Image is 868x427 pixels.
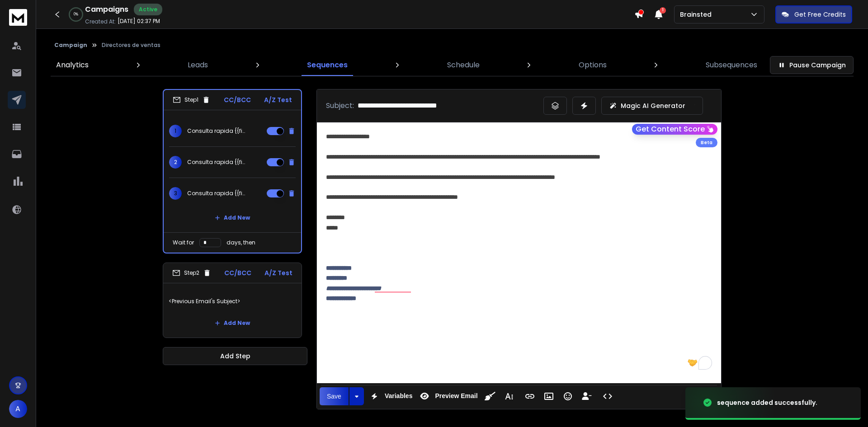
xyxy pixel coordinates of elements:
p: Subsequences [706,60,757,70]
p: Subject: [326,100,354,111]
div: Beta [696,138,717,147]
a: Leads [182,54,213,76]
button: Variables [366,387,415,405]
button: Save [320,387,349,405]
button: Add New [208,314,257,332]
p: A/Z Test [264,268,292,277]
a: Schedule [442,54,485,76]
p: Leads [188,60,208,70]
img: logo [9,9,27,26]
div: Step 2 [172,269,211,277]
li: Step2CC/BCCA/Z Test<Previous Email's Subject>Add New [163,263,302,338]
p: Consulta rapida {{firstName}} [187,127,245,135]
p: <Previous Email's Subject> [169,289,296,314]
button: Insert Link (Ctrl+K) [521,387,538,405]
p: Directores de ventas [102,42,160,49]
button: A [9,400,27,418]
div: To enrich screen reader interactions, please activate Accessibility in Grammarly extension settings [317,122,721,379]
button: Get Content Score [632,124,717,135]
p: Magic AI Generator [621,101,685,110]
li: Step1CC/BCCA/Z Test1Consulta rapida {{firstName}}2Consulta rapida {{firstName}}3Consulta rapida {... [163,89,302,253]
div: Step 1 [173,96,210,104]
p: Options [579,60,607,70]
button: Add New [208,209,257,227]
a: Subsequences [700,54,763,76]
a: Sequences [302,54,353,76]
p: Wait for [173,239,194,246]
p: Schedule [447,60,480,70]
p: CC/BCC [224,95,251,104]
button: Pause Campaign [770,56,854,74]
p: 0 % [74,12,78,17]
a: Options [573,54,612,76]
p: Consulta rapida {{firstName}} [187,159,245,166]
div: Active [134,4,162,15]
div: sequence added successfully. [717,398,817,407]
button: Code View [599,387,616,405]
p: days, then [226,239,255,246]
span: 1 [660,7,666,14]
button: Clean HTML [481,387,499,405]
span: Variables [383,392,415,400]
p: [DATE] 02:37 PM [118,18,160,25]
p: Brainsted [680,10,715,19]
p: CC/BCC [224,268,251,277]
p: Get Free Credits [794,10,846,19]
span: 3 [169,187,182,200]
button: Get Free Credits [775,5,852,23]
button: Insert Unsubscribe Link [578,387,595,405]
p: Consulta rapida {{firstName}} [187,190,245,197]
h1: Campaigns [85,4,128,15]
button: More Text [500,387,518,405]
button: Insert Image (Ctrl+P) [540,387,557,405]
p: A/Z Test [264,95,292,104]
button: Preview Email [416,387,479,405]
p: Created At: [85,18,116,25]
button: Add Step [163,347,307,365]
span: 2 [169,156,182,169]
a: Analytics [51,54,94,76]
button: Emoticons [559,387,576,405]
p: Analytics [56,60,89,70]
button: Campaign [54,42,87,49]
button: Magic AI Generator [601,97,703,115]
p: Sequences [307,60,348,70]
span: 1 [169,125,182,137]
span: Preview Email [433,392,479,400]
